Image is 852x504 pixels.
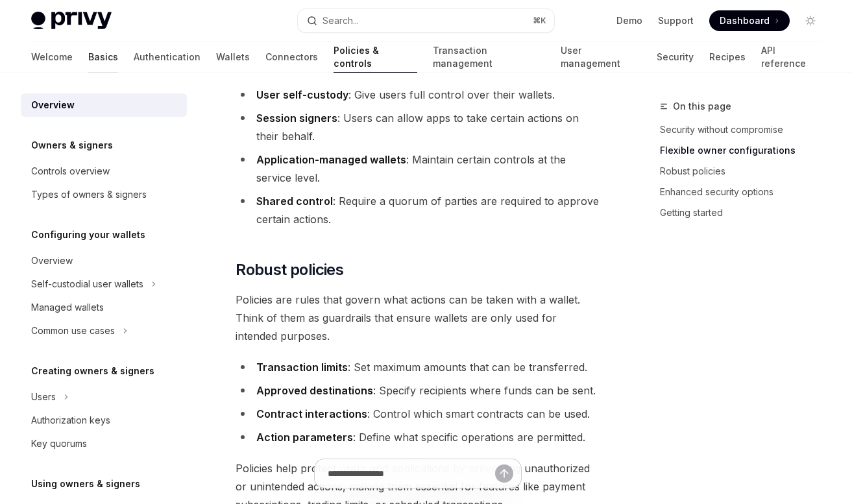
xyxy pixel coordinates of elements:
span: Robust policies [236,259,343,280]
span: Dashboard [720,14,770,27]
a: Authorization keys [21,409,187,432]
h5: Owners & signers [31,138,113,153]
div: Self-custodial user wallets [31,276,143,292]
div: Overview [31,97,75,113]
a: Welcome [31,42,73,73]
a: API reference [761,42,821,73]
a: Enhanced security options [660,182,831,202]
button: Search...⌘K [298,9,554,32]
li: : Specify recipients where funds can be sent. [236,381,600,400]
li: : Define what specific operations are permitted. [236,428,600,446]
span: ⌘ K [533,16,546,26]
a: Dashboard [709,10,790,31]
strong: Action parameters [256,431,353,444]
button: Toggle dark mode [800,10,821,31]
a: Wallets [216,42,250,73]
li: : Maintain certain controls at the service level. [236,150,600,187]
button: Send message [495,464,513,483]
a: Basics [88,42,118,73]
strong: Application-managed wallets [256,153,406,166]
a: Overview [21,93,187,117]
li: : Control which smart contracts can be used. [236,405,600,423]
div: Search... [323,13,359,29]
a: Key quorums [21,432,187,455]
li: : Give users full control over their wallets. [236,86,600,104]
div: Managed wallets [31,300,104,315]
span: Policies are rules that govern what actions can be taken with a wallet. Think of them as guardrai... [236,291,600,345]
strong: Contract interactions [256,407,367,420]
a: Recipes [709,42,746,73]
a: Controls overview [21,160,187,183]
a: Support [658,14,694,27]
div: Common use cases [31,323,115,339]
a: Types of owners & signers [21,183,187,206]
div: Authorization keys [31,413,110,428]
div: Controls overview [31,163,110,179]
img: light logo [31,12,112,30]
a: User management [561,42,641,73]
li: : Require a quorum of parties are required to approve certain actions. [236,192,600,228]
a: Flexible owner configurations [660,140,831,161]
a: Getting started [660,202,831,223]
h5: Configuring your wallets [31,227,145,243]
strong: User self-custody [256,88,348,101]
a: Robust policies [660,161,831,182]
a: Transaction management [433,42,546,73]
div: Key quorums [31,436,87,451]
h5: Creating owners & signers [31,363,154,379]
span: On this page [673,99,731,114]
a: Policies & controls [334,42,417,73]
div: Users [31,389,56,405]
strong: Approved destinations [256,384,373,397]
a: Demo [616,14,642,27]
a: Security without compromise [660,119,831,140]
a: Overview [21,249,187,272]
li: : Set maximum amounts that can be transferred. [236,358,600,376]
a: Connectors [265,42,318,73]
div: Types of owners & signers [31,187,147,202]
strong: Transaction limits [256,361,348,374]
strong: Shared control [256,195,333,208]
strong: Session signers [256,112,337,125]
div: Overview [31,253,73,269]
a: Managed wallets [21,296,187,319]
a: Authentication [134,42,201,73]
a: Security [657,42,694,73]
h5: Using owners & signers [31,476,140,492]
li: : Users can allow apps to take certain actions on their behalf. [236,109,600,145]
